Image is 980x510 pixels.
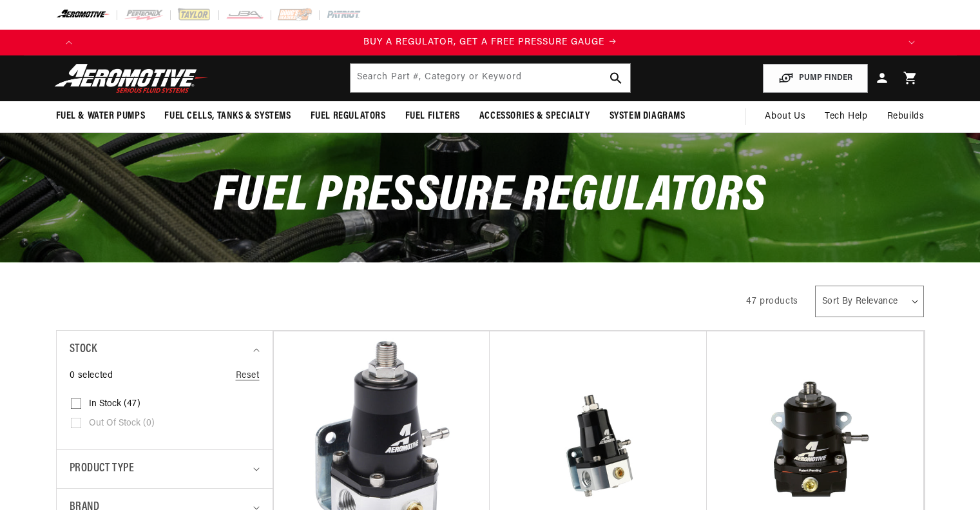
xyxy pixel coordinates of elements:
[815,101,877,132] summary: Tech Help
[82,35,899,50] a: BUY A REGULATOR, GET A FREE PRESSURE GAUGE
[70,331,260,369] summary: Stock (0 selected)
[610,110,686,123] span: System Diagrams
[600,101,695,132] summary: System Diagrams
[396,101,470,132] summary: Fuel Filters
[89,398,140,410] span: In stock (47)
[470,101,600,132] summary: Accessories & Specialty
[825,110,867,124] span: Tech Help
[70,340,97,359] span: Stock
[155,101,300,132] summary: Fuel Cells, Tanks & Systems
[763,64,868,93] button: PUMP FINDER
[602,64,630,92] button: search button
[899,30,925,55] button: Translation missing: en.sections.announcements.next_announcement
[479,110,590,123] span: Accessories & Specialty
[89,418,155,429] span: Out of stock (0)
[82,35,899,50] div: 1 of 4
[236,369,260,383] a: Reset
[46,101,155,132] summary: Fuel & Water Pumps
[765,112,805,121] span: About Us
[755,101,815,132] a: About Us
[311,110,386,123] span: Fuel Regulators
[82,35,899,50] div: Announcement
[164,110,291,123] span: Fuel Cells, Tanks & Systems
[51,63,212,93] img: Aeromotive
[24,30,957,55] slideshow-component: Translation missing: en.sections.announcements.announcement_bar
[56,110,146,123] span: Fuel & Water Pumps
[301,101,396,132] summary: Fuel Regulators
[878,101,934,132] summary: Rebuilds
[887,110,925,124] span: Rebuilds
[746,297,798,306] span: 47 products
[351,64,630,92] input: Search by Part Number, Category or Keyword
[214,172,765,222] span: Fuel Pressure Regulators
[70,450,260,488] summary: Product type (0 selected)
[405,110,460,123] span: Fuel Filters
[70,369,113,383] span: 0 selected
[363,37,604,47] span: BUY A REGULATOR, GET A FREE PRESSURE GAUGE
[56,30,82,55] button: Translation missing: en.sections.announcements.previous_announcement
[70,460,135,478] span: Product type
